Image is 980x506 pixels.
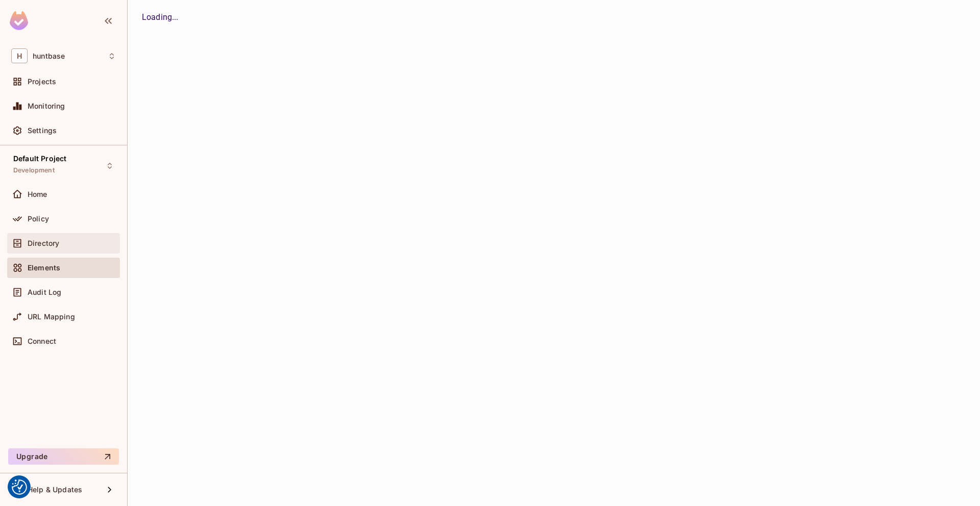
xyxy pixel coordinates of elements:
[28,264,60,272] span: Elements
[8,448,119,465] button: Upgrade
[28,102,65,110] span: Monitoring
[13,166,55,174] span: Development
[28,239,59,247] span: Directory
[28,313,75,321] span: URL Mapping
[28,288,61,296] span: Audit Log
[28,215,49,223] span: Policy
[28,486,82,494] span: Help & Updates
[13,155,66,163] span: Default Project
[33,52,65,60] span: Workspace: huntbase
[28,78,56,86] span: Projects
[28,190,47,198] span: Home
[28,127,57,135] span: Settings
[12,479,27,495] button: Consent Preferences
[10,11,28,30] img: SReyMgAAAABJRU5ErkJggg==
[28,337,56,345] span: Connect
[12,479,27,495] img: Revisit consent button
[11,48,28,63] span: H
[142,11,966,23] div: Loading...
